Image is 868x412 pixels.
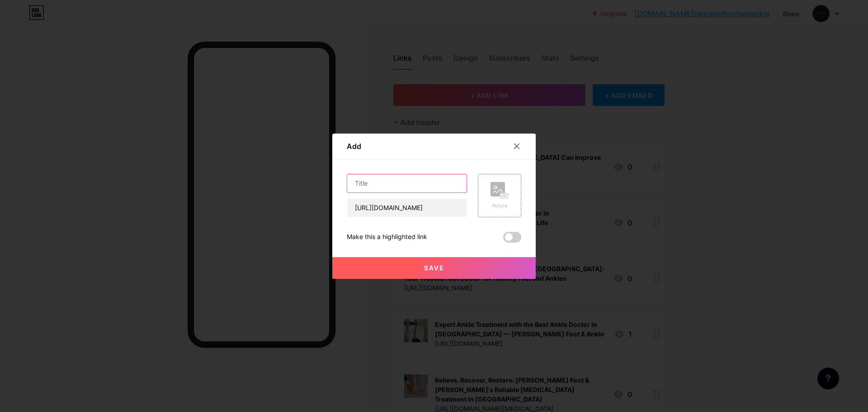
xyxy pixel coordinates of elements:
span: Save [424,264,444,272]
input: URL [347,199,467,217]
div: Make this a highlighted link [347,232,427,243]
button: Save [332,257,536,279]
div: Add [347,141,361,152]
div: Picture [491,202,509,209]
input: Title [347,174,467,192]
